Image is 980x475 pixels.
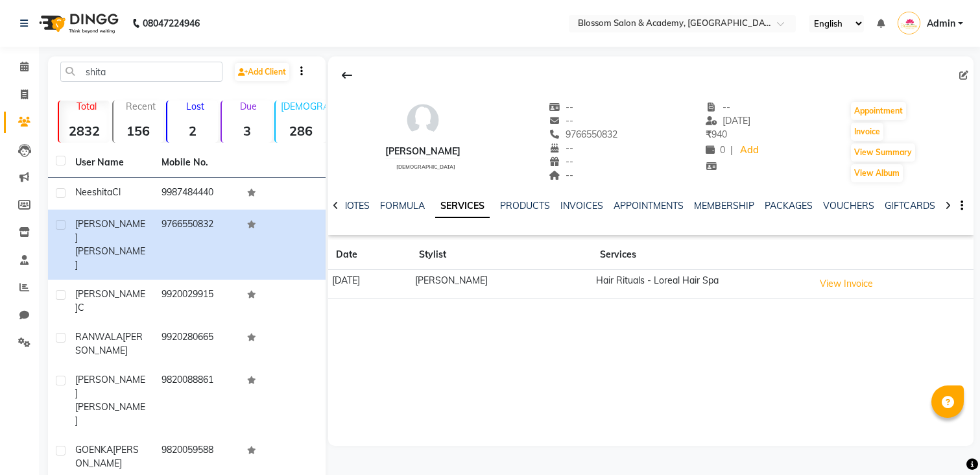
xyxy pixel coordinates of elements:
span: 9766550832 [549,128,617,140]
span: 0 [706,144,725,156]
span: -- [549,115,573,127]
strong: 286 [276,123,326,139]
a: INVOICES [560,200,603,212]
iframe: chat widget [926,423,967,462]
img: logo [33,5,122,42]
p: [DEMOGRAPHIC_DATA] [281,101,326,112]
span: [PERSON_NAME] [75,401,145,426]
a: Add Client [235,63,289,81]
span: [PERSON_NAME] [75,245,145,271]
td: 9820088861 [154,365,240,435]
a: APPOINTMENTS [614,200,684,212]
p: Lost [173,101,218,112]
span: -- [706,101,730,113]
span: RANWALA [75,331,123,343]
span: -- [549,169,573,181]
span: Admin [927,17,955,30]
th: Services [592,240,810,270]
a: GIFTCARDS [885,200,935,212]
a: PACKAGES [765,200,813,212]
a: SERVICES [435,195,490,218]
span: -- [549,101,573,113]
a: NOTES [341,200,370,212]
p: Total [64,101,110,112]
strong: 156 [114,123,164,139]
th: Mobile No. [154,148,240,178]
th: Stylist [411,240,592,270]
p: Recent [119,101,164,112]
span: -- [549,142,573,154]
button: Invoice [851,123,883,141]
span: -- [549,156,573,167]
a: FORMULA [380,200,425,212]
span: [DATE] [706,115,750,127]
td: [PERSON_NAME] [411,270,592,299]
td: 9766550832 [154,210,240,280]
strong: 2 [167,123,218,139]
div: [PERSON_NAME] [385,145,460,158]
span: Neeshita [75,186,112,198]
span: C [78,302,84,313]
span: 940 [706,128,727,140]
span: GOENKA [75,444,113,456]
div: Back to Client [333,63,361,88]
span: [PERSON_NAME] [75,218,145,243]
button: View Invoice [814,274,879,294]
th: User Name [67,148,154,178]
b: 08047224946 [143,5,200,42]
a: MEMBERSHIP [694,200,754,212]
span: [PERSON_NAME] [75,288,145,313]
img: Admin [898,12,920,34]
span: ₹ [706,128,711,140]
a: PRODUCTS [500,200,550,212]
td: 9987484440 [154,178,240,210]
button: View Album [851,164,903,182]
th: Date [328,240,411,270]
td: Hair Rituals - Loreal Hair Spa [592,270,810,299]
button: Appointment [851,102,906,120]
strong: 2832 [59,123,110,139]
a: VOUCHERS [823,200,874,212]
span: Cl [112,186,121,198]
span: [DEMOGRAPHIC_DATA] [396,164,455,170]
span: [PERSON_NAME] [75,374,145,399]
strong: 3 [222,123,272,139]
td: 9920029915 [154,280,240,323]
a: Add [738,141,761,160]
img: avatar [403,101,442,140]
span: | [730,143,733,157]
button: View Summary [851,143,915,162]
td: [DATE] [328,270,411,299]
input: Search by Name/Mobile/Email/Code [60,62,222,82]
td: 9920280665 [154,323,240,365]
p: Due [224,101,272,112]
